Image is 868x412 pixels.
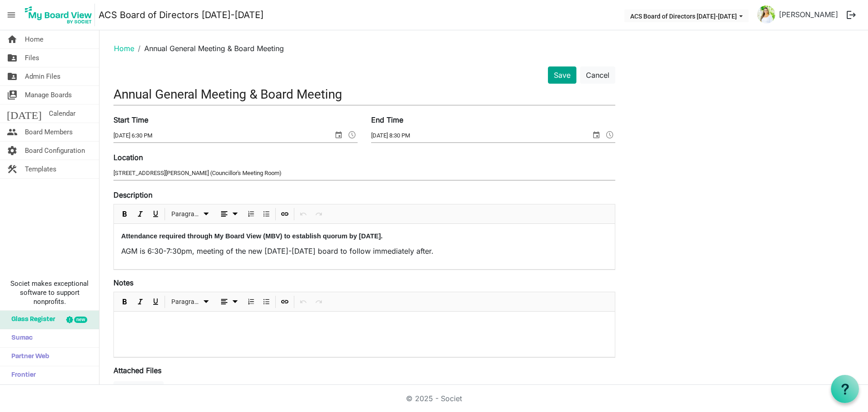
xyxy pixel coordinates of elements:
[7,311,55,329] span: Glass Register
[279,208,291,220] button: Insert Link
[25,123,73,141] span: Board Members
[132,292,148,311] div: Italic
[243,292,259,311] div: Numbered List
[134,43,284,54] li: Annual General Meeting & Board Meeting
[134,208,146,220] button: Italic
[117,204,132,223] div: Bold
[279,296,291,308] button: Insert Link
[243,204,259,223] div: Numbered List
[22,4,99,26] a: My Board View Logo
[591,129,602,141] span: select
[4,279,95,306] span: Societ makes exceptional software to support nonprofits.
[166,292,214,311] div: Formats
[148,204,163,223] div: Underline
[119,296,131,308] button: Bold
[260,208,273,220] button: Bulleted List
[757,5,775,24] img: P1o51ie7xrVY5UL7ARWEW2r7gNC2P9H9vlLPs2zch7fLSXidsvLolGPwwA3uyx8AkiPPL2cfIerVbTx3yTZ2nQ_thumb.png
[121,232,382,240] span: Attendance required through My Board View (MBV) to establish quorum by [DATE].
[548,66,576,84] button: Save
[7,30,18,48] span: home
[25,160,57,178] span: Templates
[3,6,20,24] span: menu
[214,204,244,223] div: Alignments
[25,67,61,85] span: Admin Files
[245,208,257,220] button: Numbered List
[150,296,162,308] button: Underline
[371,114,403,125] label: End Time
[406,394,462,403] a: © 2025 - Societ
[113,84,615,105] input: Title
[113,381,164,398] button: Select Files
[7,123,18,141] span: people
[7,104,42,123] span: [DATE]
[7,142,18,160] span: settings
[113,114,148,125] label: Start Time
[121,246,608,256] p: AGM is 6:30-7:30pm, meeting of the new [DATE]-[DATE] board to follow immediately after.
[216,296,242,308] button: dropdownbutton
[259,292,274,311] div: Bulleted List
[259,204,274,223] div: Bulleted List
[117,292,132,311] div: Bold
[119,208,131,220] button: Bold
[150,208,162,220] button: Underline
[277,204,292,223] div: Insert Link
[148,292,163,311] div: Underline
[25,30,43,48] span: Home
[7,67,18,85] span: folder_shared
[113,365,161,376] label: Attached Files
[99,6,264,24] a: ACS Board of Directors [DATE]-[DATE]
[7,348,49,366] span: Partner Web
[166,204,214,223] div: Formats
[171,296,201,308] span: Paragraph
[580,66,615,84] button: Cancel
[7,329,33,347] span: Sumac
[7,49,18,67] span: folder_shared
[214,292,244,311] div: Alignments
[25,49,39,67] span: Files
[168,208,213,220] button: Paragraph dropdownbutton
[74,317,87,323] div: new
[216,208,242,220] button: dropdownbutton
[168,296,213,308] button: Paragraph dropdownbutton
[245,296,257,308] button: Numbered List
[49,104,75,123] span: Calendar
[775,5,842,24] a: [PERSON_NAME]
[113,152,143,163] label: Location
[7,86,18,104] span: switch_account
[113,277,133,288] label: Notes
[7,160,18,178] span: construction
[333,129,344,141] span: select
[134,296,146,308] button: Italic
[132,204,148,223] div: Italic
[624,9,749,22] button: ACS Board of Directors 2024-2025 dropdownbutton
[260,296,273,308] button: Bulleted List
[7,366,36,384] span: Frontier
[22,4,95,26] img: My Board View Logo
[25,86,72,104] span: Manage Boards
[114,44,134,53] a: Home
[171,208,201,220] span: Paragraph
[842,5,861,24] button: logout
[113,189,152,200] label: Description
[277,292,292,311] div: Insert Link
[25,142,85,160] span: Board Configuration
